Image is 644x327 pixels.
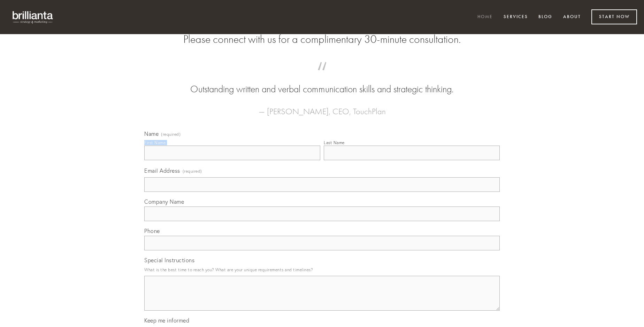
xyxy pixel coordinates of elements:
[7,7,59,27] img: brillianta - research, strategy, marketing
[144,140,166,145] div: First Name
[499,11,532,23] a: Services
[144,130,159,137] span: Name
[155,69,489,83] span: “
[161,132,181,137] span: (required)
[144,198,184,205] span: Company Name
[144,227,160,234] span: Phone
[144,257,194,264] span: Special Instructions
[144,265,500,274] p: What is the best time to reach you? What are your unique requirements and timelines?
[144,317,189,324] span: Keep me informed
[559,11,585,23] a: About
[144,33,500,46] h2: Please connect with us for a complimentary 30-minute consultation.
[144,167,180,174] span: Email Address
[534,11,557,23] a: Blog
[155,96,489,118] figcaption: — [PERSON_NAME], CEO, TouchPlan
[155,69,489,96] blockquote: Outstanding written and verbal communication skills and strategic thinking.
[591,9,637,24] a: Start Now
[183,166,202,176] span: (required)
[324,140,345,145] div: Last Name
[473,11,497,23] a: Home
